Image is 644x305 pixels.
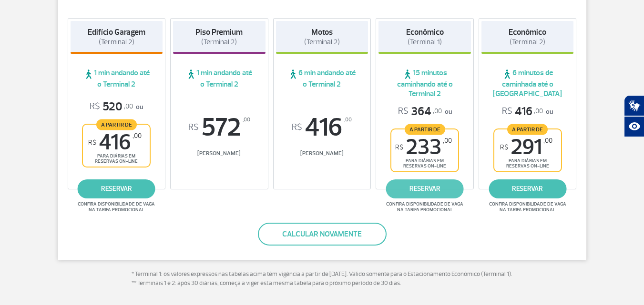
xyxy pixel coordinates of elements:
span: 416 [502,104,543,119]
strong: Piso Premium [195,27,243,37]
sup: R$ [395,143,403,151]
span: 1 min andando até o Terminal 2 [173,68,266,89]
strong: Edifício Garagem [88,27,145,37]
span: (Terminal 2) [99,38,134,47]
span: 15 minutos caminhando até o Terminal 2 [378,68,471,98]
sup: R$ [292,122,302,133]
span: Confira disponibilidade de vaga na tarifa promocional [488,201,568,213]
a: reservar [386,179,464,198]
span: 572 [173,115,266,140]
span: A partir de [405,124,445,135]
p: * Terminal 1: os valores expressos nas tabelas acima têm vigência a partir de [DATE]. Válido some... [132,270,513,288]
span: 291 [500,137,552,158]
span: Confira disponibilidade de vaga na tarifa promocional [385,201,465,213]
span: 233 [395,137,452,158]
sup: R$ [88,138,96,147]
button: Calcular novamente [258,223,387,246]
button: Abrir recursos assistivos. [624,116,644,137]
sup: ,00 [133,132,142,140]
span: Confira disponibilidade de vaga na tarifa promocional [76,201,156,213]
span: 6 minutos de caminhada até o [GEOGRAPHIC_DATA] [481,68,574,98]
span: A partir de [96,119,137,130]
sup: R$ [188,122,199,133]
span: [PERSON_NAME] [276,150,368,157]
p: ou [502,104,553,119]
sup: ,00 [443,137,452,145]
a: reservar [489,179,566,198]
a: reservar [78,179,155,198]
span: para diárias em reservas on-line [399,158,450,169]
span: [PERSON_NAME] [173,150,266,157]
span: 416 [276,115,368,140]
span: (Terminal 1) [408,38,442,47]
p: ou [398,104,452,119]
span: (Terminal 2) [510,38,545,47]
sup: ,00 [543,137,552,145]
strong: Econômico [509,27,546,37]
span: para diárias em reservas on-line [91,153,142,164]
span: 364 [398,104,442,119]
button: Abrir tradutor de língua de sinais. [624,95,644,116]
span: 520 [90,99,133,114]
span: 6 min andando até o Terminal 2 [276,68,368,89]
sup: ,00 [344,115,352,125]
sup: ,00 [243,115,250,125]
sup: R$ [500,143,508,151]
p: ou [90,99,143,114]
strong: Motos [311,27,333,37]
span: 1 min andando até o Terminal 2 [71,68,163,89]
span: 416 [88,132,142,153]
span: A partir de [507,124,548,135]
span: para diárias em reservas on-line [502,158,553,169]
strong: Econômico [406,27,444,37]
div: Plugin de acessibilidade da Hand Talk. [624,95,644,137]
span: (Terminal 2) [201,38,237,47]
span: (Terminal 2) [304,38,340,47]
